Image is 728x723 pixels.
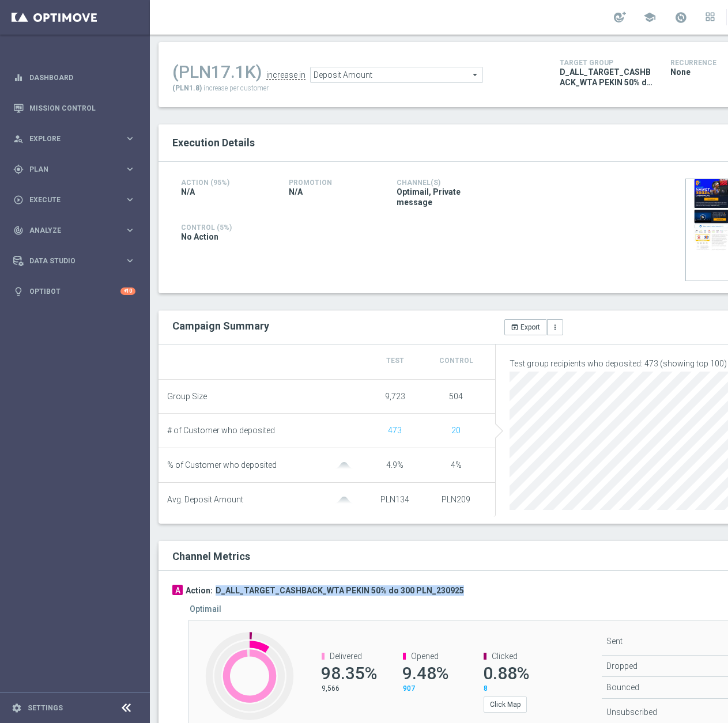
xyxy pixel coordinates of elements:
span: Unsubscribed [606,707,657,717]
span: school [643,11,656,24]
h4: Control (5%) [181,224,595,232]
h3: D_ALL_TARGET_CASHBACK_WTA PEKIN 50% do 300 PLN_230925 [216,585,464,596]
span: 4.9% [386,460,403,470]
span: % of Customer who deposited [167,460,277,470]
span: Optimail, Private message [397,187,487,207]
a: Optibot [29,276,120,306]
span: Bounced [606,683,639,692]
i: keyboard_arrow_right [125,194,135,205]
i: keyboard_arrow_right [125,133,135,144]
div: (PLN17.1K) [172,62,262,82]
img: gaussianGrey.svg [333,462,356,470]
img: gaussianGrey.svg [333,497,356,504]
div: +10 [120,287,135,295]
button: lightbulb Optibot +10 [13,287,136,296]
span: N/A [289,187,303,197]
i: lightbulb [13,286,24,297]
h2: Campaign Summary [172,320,269,332]
div: Plan [13,164,125,175]
div: Dashboard [13,62,135,93]
div: Optibot [13,276,135,306]
span: Control [439,357,473,365]
i: keyboard_arrow_right [125,225,135,236]
h4: Promotion [289,179,379,187]
p: 9,566 [322,684,374,693]
span: Execute [29,196,125,203]
a: Mission Control [29,93,135,123]
i: keyboard_arrow_right [125,164,135,175]
span: Clicked [492,652,518,661]
span: PLN209 [442,495,470,504]
h5: Optimail [190,604,221,614]
div: A [172,585,183,595]
h4: Channel(s) [397,179,487,187]
button: play_circle_outline Execute keyboard_arrow_right [13,195,136,205]
div: increase in [266,70,305,81]
span: increase per customer [203,84,269,92]
button: more_vert [547,319,563,335]
div: Mission Control [13,93,135,123]
button: Mission Control [13,104,136,113]
div: Explore [13,134,125,144]
span: N/A [181,187,195,197]
span: Data Studio [29,258,125,264]
span: # of Customer who deposited [167,426,275,436]
span: None [670,67,691,77]
i: more_vert [551,323,559,331]
button: Data Studio keyboard_arrow_right [13,256,136,266]
i: person_search [13,134,24,144]
span: 504 [449,392,463,401]
span: Test [386,357,404,365]
button: track_changes Analyze keyboard_arrow_right [13,226,136,235]
div: Execute [13,195,125,205]
span: 0.88% [483,663,529,683]
span: Explore [29,135,125,142]
i: play_circle_outline [13,195,24,205]
div: Analyze [13,225,125,236]
span: Sent [606,637,623,646]
span: 907 [403,684,415,692]
span: (PLN1.8) [172,84,202,92]
span: No Action [181,232,218,242]
h4: Target Group [560,59,653,67]
span: Dropped [606,661,638,671]
i: equalizer [13,73,24,83]
span: Plan [29,166,125,173]
button: person_search Explore keyboard_arrow_right [13,134,136,143]
button: open_in_browser Export [504,319,546,335]
span: Show unique customers [388,426,402,435]
button: equalizer Dashboard [13,73,136,82]
span: Show unique customers [451,426,461,435]
span: Delivered [330,652,362,661]
span: Avg. Deposit Amount [167,495,243,505]
span: Opened [411,652,439,661]
i: settings [12,703,22,713]
h4: Action (95%) [181,179,271,187]
h2: Channel Metrics [172,550,250,562]
span: 4% [451,460,462,470]
button: gps_fixed Plan keyboard_arrow_right [13,165,136,174]
i: gps_fixed [13,164,24,175]
button: Click Map [484,696,527,713]
i: track_changes [13,225,24,236]
span: D_ALL_TARGET_CASHBACK_WTA PEKIN 50% do 300 PLN_230925 [560,67,653,88]
a: Settings [28,705,63,711]
div: Data Studio [13,256,125,266]
a: Dashboard [29,62,135,93]
h3: Action: [186,585,213,596]
span: Analyze [29,227,125,234]
span: 98.35% [321,663,377,683]
i: keyboard_arrow_right [125,255,135,266]
span: 8 [484,684,488,692]
span: 9.48% [402,663,448,683]
span: PLN134 [380,495,409,504]
span: Group Size [167,392,207,402]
